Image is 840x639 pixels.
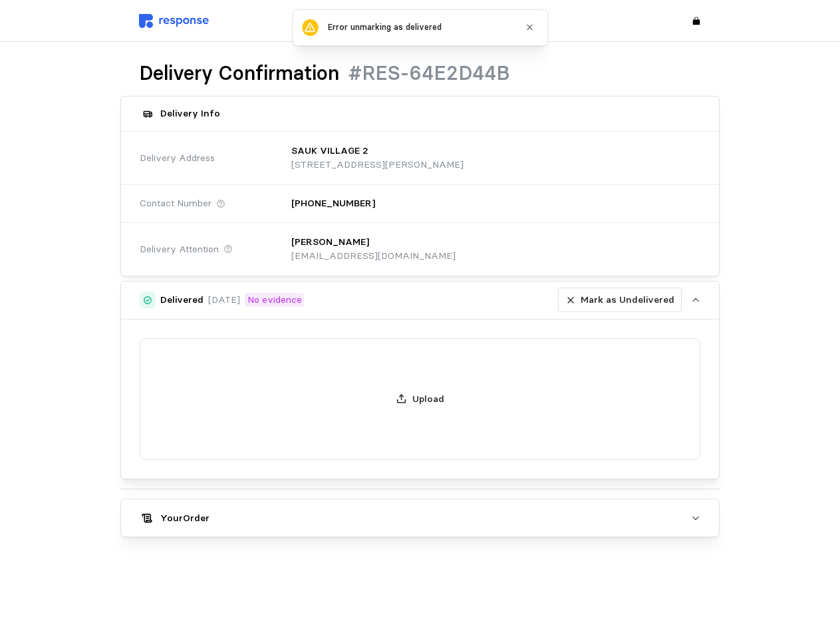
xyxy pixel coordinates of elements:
[208,293,240,308] p: [DATE]
[291,144,368,158] p: SAUK VILLAGE 2
[328,21,520,33] div: Error unmarking as delivered
[160,106,220,120] h5: Delivery Info
[121,499,720,536] button: YourOrder
[121,282,720,319] button: Delivered[DATE]No evidenceMark as Undelivered
[291,235,369,250] p: [PERSON_NAME]
[291,158,464,172] p: [STREET_ADDRESS][PERSON_NAME]
[349,61,509,87] h1: #RES-64E2D44B
[140,196,211,211] span: Contact Number
[121,319,720,479] div: Delivered[DATE]No evidenceMark as Undelivered
[412,392,444,407] p: Upload
[139,14,209,28] img: svg%3e
[581,293,674,308] p: Mark as Undelivered
[291,196,375,211] p: [PHONE_NUMBER]
[160,511,210,525] h5: Your Order
[140,242,219,257] span: Delivery Attention
[160,293,204,307] h5: Delivered
[247,293,302,308] p: No evidence
[558,288,682,313] button: Mark as Undelivered
[291,249,456,264] p: [EMAIL_ADDRESS][DOMAIN_NAME]
[140,151,215,166] span: Delivery Address
[139,61,339,87] h1: Delivery Confirmation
